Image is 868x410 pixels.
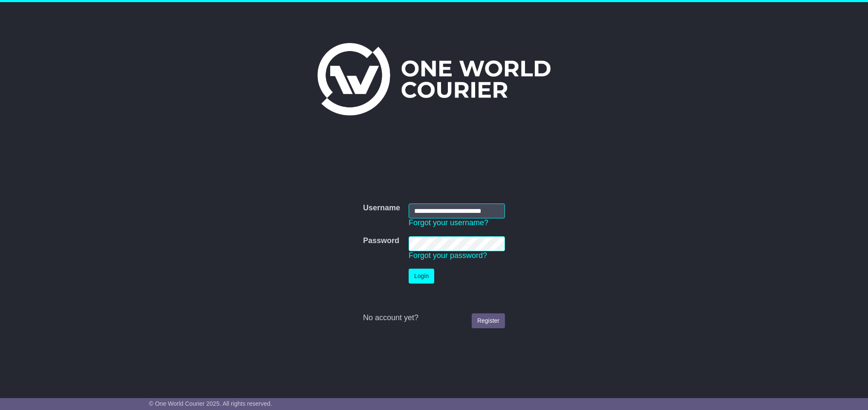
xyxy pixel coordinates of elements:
[409,218,488,227] a: Forgot your username?
[363,313,505,323] div: No account yet?
[363,236,399,246] label: Password
[409,269,434,284] button: Login
[317,43,550,115] img: One World
[149,400,272,407] span: © One World Courier 2025. All rights reserved.
[472,313,505,328] a: Register
[363,204,400,213] label: Username
[409,251,487,260] a: Forgot your password?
